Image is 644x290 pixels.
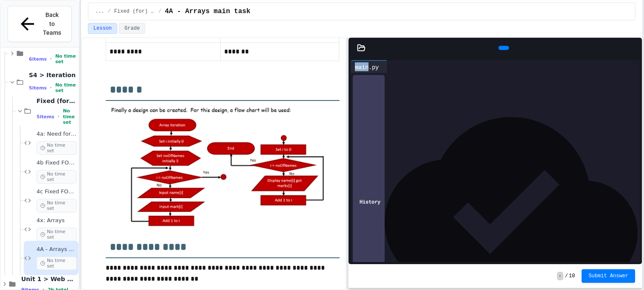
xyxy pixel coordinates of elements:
span: S4 > Iteration [29,71,77,79]
span: - [557,272,563,280]
span: • [50,84,52,91]
span: No time set [55,53,77,64]
span: 5 items [29,85,47,91]
span: Fixed (for) loop [37,97,77,105]
span: • [50,56,52,62]
button: Submit Answer [582,269,635,283]
span: / [158,8,161,15]
span: / [108,8,111,15]
button: Grade [119,23,145,34]
span: 4c Fixed FOR loops: Stationery Order [37,188,77,195]
span: • [58,113,59,120]
span: No time set [37,170,77,184]
span: Fixed (for) loop [114,8,155,15]
span: No time set [37,199,77,212]
div: main.py [351,62,383,71]
span: 10 [569,273,575,279]
span: 4b Fixed FOR loops: Archery [37,159,77,167]
span: No time set [37,257,77,270]
span: / [565,273,568,279]
span: 5 items [37,114,54,120]
span: Submit Answer [588,273,628,279]
button: Back to Teams [8,6,72,42]
div: main.py [351,60,388,73]
span: No time set [63,108,77,125]
span: 4A - Arrays main task [165,6,250,17]
span: 4x: Arrays [37,217,77,224]
span: No time set [37,141,77,155]
span: ... [95,8,104,15]
span: Back to Teams [42,11,62,37]
span: No time set [37,228,77,241]
span: No time set [55,82,77,93]
span: 4A - Arrays main task [37,246,77,253]
span: 6 items [29,56,47,62]
span: Unit 1 > Web Design [21,275,77,283]
span: 4a: Need for Loops [37,131,77,138]
button: Lesson [88,23,117,34]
